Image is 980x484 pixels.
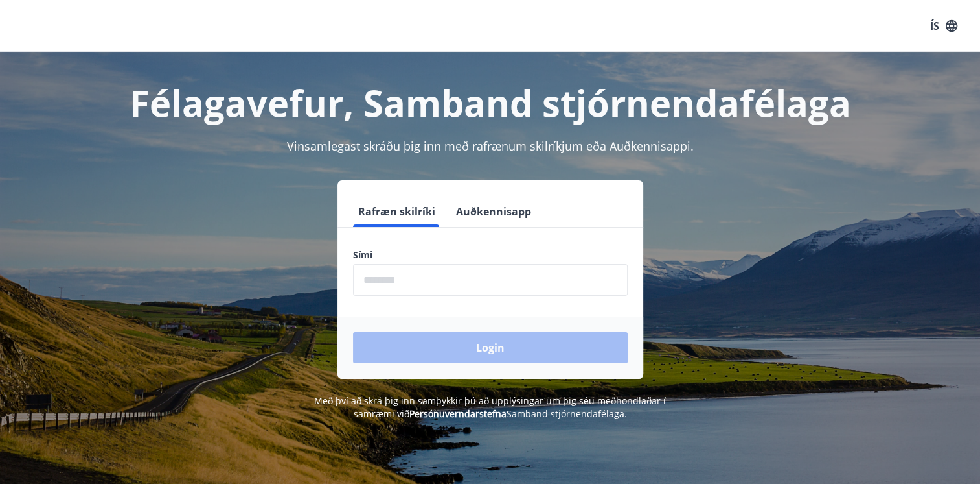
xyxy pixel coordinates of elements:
button: Auðkennisapp [451,196,536,227]
span: Vinsamlegast skráðu þig inn með rafrænum skilríkjum eða Auðkennisappi. [287,138,694,154]
label: Sími [353,248,628,261]
span: Með því að skrá þig inn samþykkir þú að upplýsingar um þig séu meðhöndlaðar í samræmi við Samband... [314,394,666,420]
h1: Félagavefur, Samband stjórnendafélaga [40,78,941,127]
button: Rafræn skilríki [353,196,440,227]
a: Persónuverndarstefna [409,407,507,420]
button: ÍS [923,14,964,38]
